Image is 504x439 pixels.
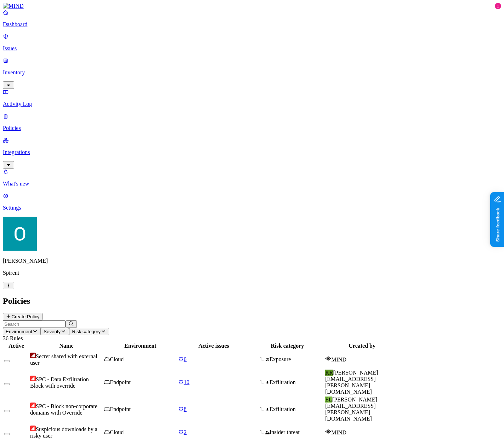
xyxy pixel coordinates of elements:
div: Environment [104,343,177,349]
p: Issues [3,45,501,52]
button: Create Policy [3,313,43,320]
span: SPC - Data Exfiltration Block with override [30,376,89,389]
span: [PERSON_NAME][EMAIL_ADDRESS][PERSON_NAME][DOMAIN_NAME] [325,370,378,395]
span: [PERSON_NAME][EMAIL_ADDRESS][PERSON_NAME][DOMAIN_NAME] [325,397,377,422]
span: 8 [184,406,187,412]
p: [PERSON_NAME] [3,258,501,264]
div: Active issues [178,343,250,349]
span: 10 [184,379,189,385]
a: 10 [178,379,250,386]
a: Dashboard [3,9,501,28]
img: mind-logo-icon [325,429,331,434]
a: Policies [3,113,501,131]
span: Risk category [72,329,101,334]
p: Dashboard [3,21,501,28]
img: severity-high [30,426,36,431]
p: Spirent [3,270,501,276]
span: Environment [6,329,32,334]
p: Integrations [3,149,501,155]
img: severity-critical [30,353,36,358]
a: Integrations [3,137,501,167]
a: 0 [178,356,250,363]
div: Exposure [265,356,324,363]
span: MIND [331,357,346,363]
a: MIND [3,3,501,9]
span: MIND [331,429,346,435]
p: Inventory [3,69,501,76]
img: mind-logo-icon [325,356,331,361]
span: 0 [184,356,187,362]
div: Created by [325,343,399,349]
p: What's new [3,181,501,187]
div: Insider threat [265,429,324,435]
div: Name [30,343,103,349]
span: EL [325,397,332,403]
a: What's new [3,169,501,187]
span: Cloud [110,429,124,435]
a: 2 [178,429,250,435]
div: Exfiltration [265,406,324,412]
span: Secret shared with external user [30,353,97,366]
p: Policies [3,125,501,131]
span: Endpoint [110,406,131,412]
span: 2 [184,429,187,435]
span: SPC - Block non-corporate domains with Override [30,403,97,416]
a: Issues [3,33,501,52]
span: KR [325,370,333,376]
span: Endpoint [110,379,131,385]
h2: Policies [3,296,501,306]
span: Suspicious downloads by a risky user [30,426,97,439]
div: Active [4,343,29,349]
a: Inventory [3,57,501,88]
a: Activity Log [3,89,501,107]
span: Severity [44,329,61,334]
img: severity-high [30,376,36,381]
p: Settings [3,205,501,211]
a: Settings [3,193,501,211]
span: Cloud [110,356,124,362]
input: Search [3,320,66,328]
a: 8 [178,406,250,412]
img: MIND [3,3,24,9]
p: Activity Log [3,101,501,107]
div: 1 [495,3,501,9]
span: 36 Rules [3,335,23,341]
div: Risk category [251,343,324,349]
img: severity-high [30,403,36,408]
div: Exfiltration [265,379,324,386]
img: Ofir Englard [3,217,37,251]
